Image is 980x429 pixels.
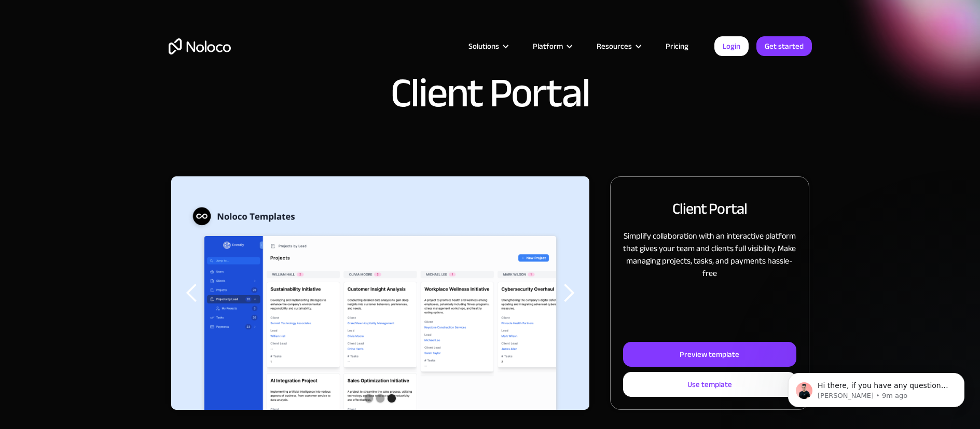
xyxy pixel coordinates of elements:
div: Platform [520,39,584,53]
h1: Client Portal [391,73,590,114]
a: Pricing [653,39,701,53]
div: Show slide 3 of 3 [388,394,396,403]
p: Simplify collaboration with an interactive platform that gives your team and clients full visibil... [623,230,796,280]
a: home [169,38,231,54]
div: previous slide [171,176,213,410]
div: Preview template [680,348,739,361]
div: 3 of 3 [171,176,590,410]
div: Resources [584,39,653,53]
div: carousel [171,176,590,410]
div: Platform [533,39,563,53]
h2: Client Portal [672,198,747,219]
a: Use template [623,372,796,397]
div: next slide [548,176,589,410]
div: Solutions [468,39,499,53]
div: Solutions [456,39,520,53]
div: Resources [597,39,632,53]
a: Login [714,36,749,56]
a: Preview template [623,342,796,367]
div: Show slide 1 of 3 [365,394,373,403]
div: Show slide 2 of 3 [376,394,384,403]
div: Use template [687,378,732,391]
iframe: Intercom notifications message [772,351,980,424]
a: Get started [756,36,812,56]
